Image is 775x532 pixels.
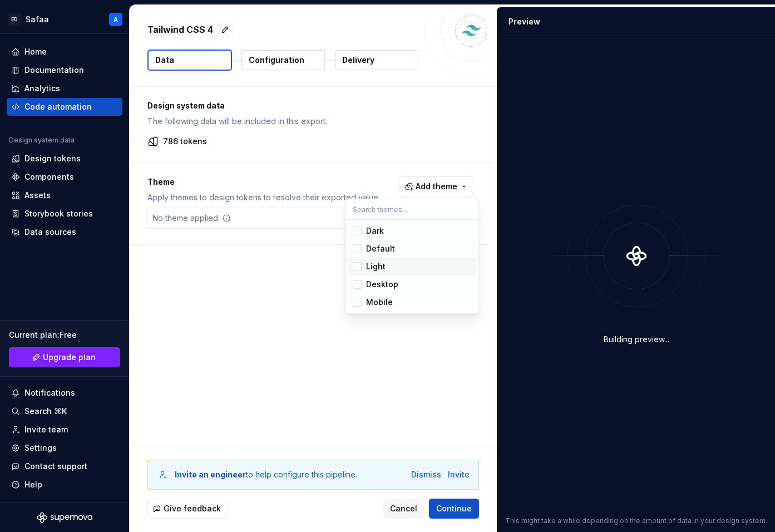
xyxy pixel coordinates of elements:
div: Default [366,243,395,254]
div: Dark [366,225,384,237]
div: Search themes... [346,220,478,313]
div: Desktop [366,279,398,290]
input: Search themes... [346,199,478,219]
div: Light [366,261,386,272]
div: Mobile [366,297,393,308]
